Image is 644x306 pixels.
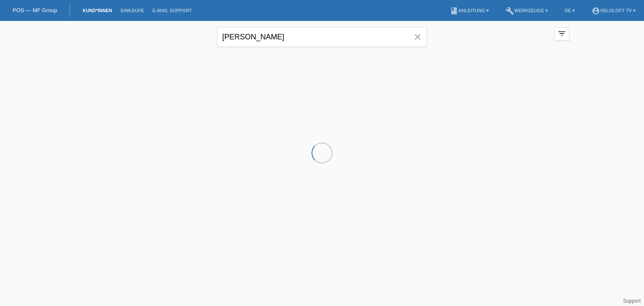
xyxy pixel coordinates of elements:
a: bookAnleitung ▾ [446,8,493,13]
i: close [413,32,423,42]
a: DE ▾ [561,8,579,13]
a: buildWerkzeuge ▾ [501,8,552,13]
a: POS — MF Group [13,7,57,13]
a: Einkäufe [116,8,148,13]
i: account_circle [592,7,600,15]
i: book [450,7,458,15]
i: filter_list [557,29,566,38]
i: build [506,7,514,15]
input: Suche... [217,27,427,47]
a: Support [623,298,641,304]
a: E-Mail Support [148,8,196,13]
a: Kund*innen [78,8,116,13]
a: account_circleVeloLoft TV ▾ [587,8,640,13]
